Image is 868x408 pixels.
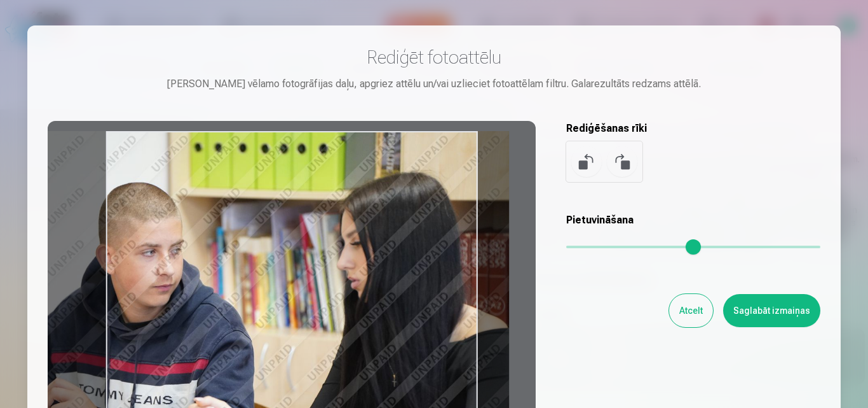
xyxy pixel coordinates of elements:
[566,213,820,228] h5: Pietuvināšana
[723,294,820,327] button: Saglabāt izmaiņas
[566,121,820,136] h5: Rediģēšanas rīki
[669,294,713,327] button: Atcelt
[48,46,820,69] h3: Rediģēt fotoattēlu
[48,76,820,92] div: [PERSON_NAME] vēlamo fotogrāfijas daļu, apgriez attēlu un/vai uzlieciet fotoattēlam filtru. Galar...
